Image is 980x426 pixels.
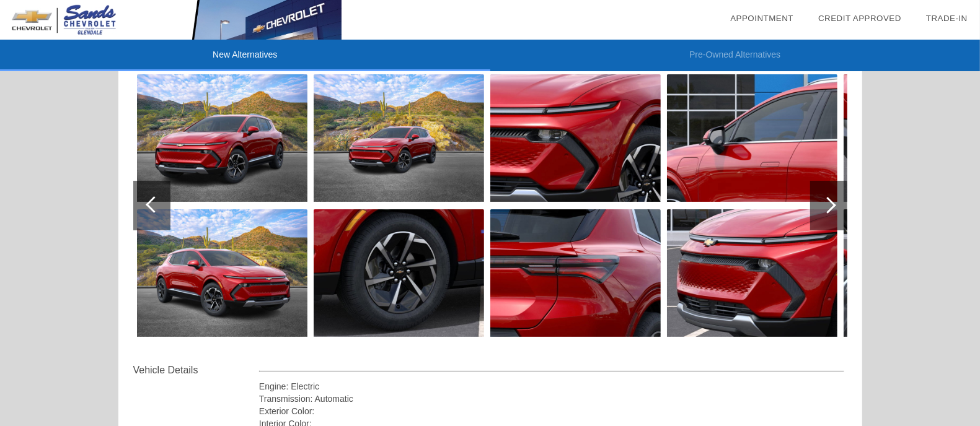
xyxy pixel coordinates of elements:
[490,209,661,337] img: image.aspx
[667,209,837,337] img: image.aspx
[730,14,793,23] a: Appointment
[133,363,259,378] div: Vehicle Details
[818,14,901,23] a: Credit Approved
[137,74,307,202] img: image.aspx
[490,74,661,202] img: image.aspx
[137,209,307,337] img: image.aspx
[259,405,845,417] div: Exterior Color:
[259,380,845,393] div: Engine: Electric
[926,14,968,23] a: Trade-In
[314,209,484,337] img: image.aspx
[667,74,837,202] img: image.aspx
[314,74,484,202] img: image.aspx
[259,393,845,405] div: Transmission: Automatic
